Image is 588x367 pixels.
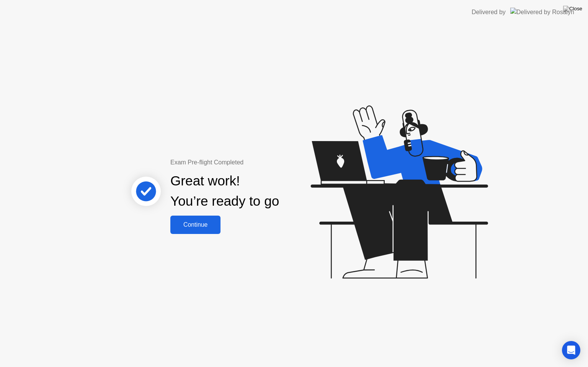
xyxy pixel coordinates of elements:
[170,158,328,167] div: Exam Pre-flight Completed
[510,8,574,16] img: Delivered by Rosalyn
[563,6,582,12] img: Close
[170,171,279,211] div: Great work! You’re ready to go
[173,221,218,228] div: Continue
[472,8,506,17] div: Delivered by
[562,341,580,359] div: Open Intercom Messenger
[170,216,220,234] button: Continue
